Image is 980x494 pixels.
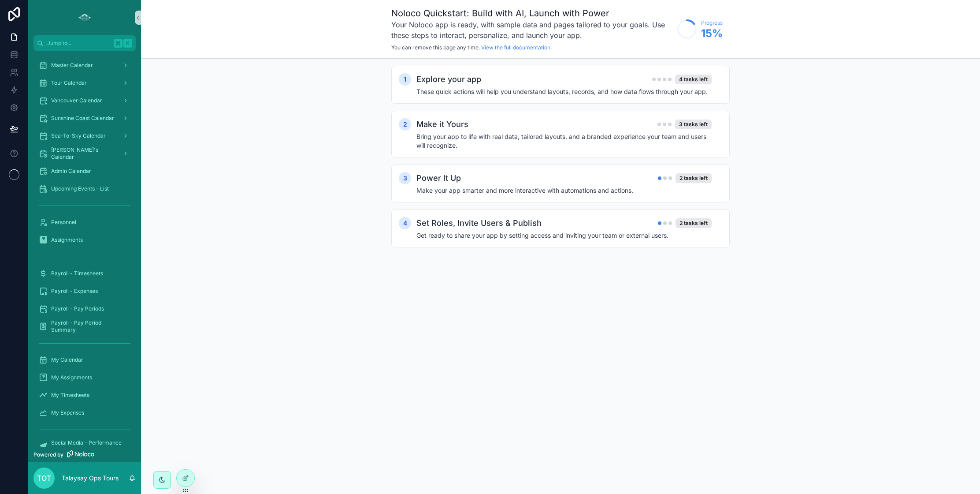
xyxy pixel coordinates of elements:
span: Payroll - Pay Periods [51,305,104,312]
h4: Get ready to share your app by setting access and inviting your team or external users. [416,231,712,240]
span: 15 % [701,26,723,41]
div: 2 tasks left [676,173,712,183]
div: 3 tasks left [675,120,712,129]
a: Payroll - Pay Period Summary [33,318,136,334]
a: Tour Calendar [33,75,136,91]
a: Payroll - Pay Periods [33,301,136,317]
span: My Calendar [51,356,83,363]
a: Social Media - Performance Tracker [33,438,136,454]
span: Vancouver Calendar [51,97,102,104]
span: Sea-To-Sky Calendar [51,132,106,139]
span: Progress [701,19,723,26]
a: Upcoming Events - List [33,181,136,197]
a: Master Calendar [33,57,136,73]
span: Payroll - Timesheets [51,270,103,277]
a: Powered by [28,447,141,462]
button: Jump to...K [33,35,136,51]
div: 4 [399,217,411,229]
span: You can remove this page any time. [391,44,480,51]
span: [PERSON_NAME]'s Calendar [51,146,115,161]
div: 3 [399,172,411,184]
a: Sunshine Coast Calendar [33,110,136,126]
span: Social Media - Performance Tracker [51,439,127,453]
span: K [124,40,131,47]
div: 1 [399,73,411,86]
span: TOT [37,473,51,483]
img: App logo [78,11,92,25]
span: Payroll - Pay Period Summary [51,319,127,333]
h2: Explore your app [416,73,481,86]
p: Talaysay Ops Tours [62,474,119,483]
a: [PERSON_NAME]'s Calendar [33,146,136,161]
h4: Bring your app to life with real data, tailored layouts, and a branded experience your team and u... [416,132,712,150]
a: My Assignments [33,370,136,385]
a: Assignments [33,232,136,248]
div: 2 [399,118,411,131]
span: Sunshine Coast Calendar [51,115,114,122]
a: Payroll - Expenses [33,283,136,299]
span: My Timesheets [51,392,89,399]
a: Vancouver Calendar [33,93,136,109]
span: Master Calendar [51,62,93,69]
h2: Set Roles, Invite Users & Publish [416,217,542,229]
a: My Calendar [33,352,136,368]
a: View the full documentation. [481,44,552,51]
a: My Timesheets [33,387,136,403]
h3: Your Noloco app is ready, with sample data and pages tailored to your goals. Use these steps to i... [391,19,673,41]
span: Assignments [51,236,83,243]
a: Admin Calendar [33,163,136,179]
span: My Expenses [51,409,84,416]
h4: These quick actions will help you understand layouts, records, and how data flows through your app. [416,87,712,96]
h2: Power It Up [416,172,461,184]
div: 4 tasks left [675,75,712,84]
span: Payroll - Expenses [51,288,98,295]
span: Admin Calendar [51,168,91,175]
span: Upcoming Events - List [51,185,109,192]
div: 2 tasks left [676,218,712,228]
span: Tour Calendar [51,79,87,86]
a: Personnel [33,214,136,230]
h4: Make your app smarter and more interactive with automations and actions. [416,186,712,195]
h2: Make it Yours [416,118,468,131]
h1: Noloco Quickstart: Build with AI, Launch with Power [391,7,673,19]
span: Powered by [33,451,63,458]
span: My Assignments [51,374,92,381]
a: My Expenses [33,405,136,421]
div: scrollable content [141,59,980,272]
span: Personnel [51,219,76,226]
a: Payroll - Timesheets [33,266,136,281]
a: Sea-To-Sky Calendar [33,128,136,144]
div: scrollable content [28,51,141,447]
span: Jump to... [47,40,110,47]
